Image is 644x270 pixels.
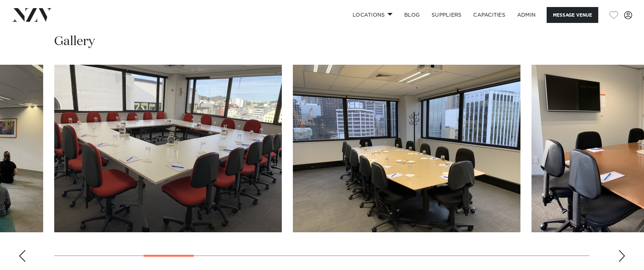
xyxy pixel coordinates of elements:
[547,7,598,23] button: Message Venue
[467,7,511,23] a: Capacities
[54,33,95,50] h2: Gallery
[511,7,541,23] a: ADMIN
[398,7,426,23] a: BLOG
[426,7,467,23] a: SUPPLIERS
[347,7,398,23] a: Locations
[54,65,282,232] swiper-slide: 5 / 24
[12,8,52,21] img: nzv-logo.png
[293,65,520,232] swiper-slide: 6 / 24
